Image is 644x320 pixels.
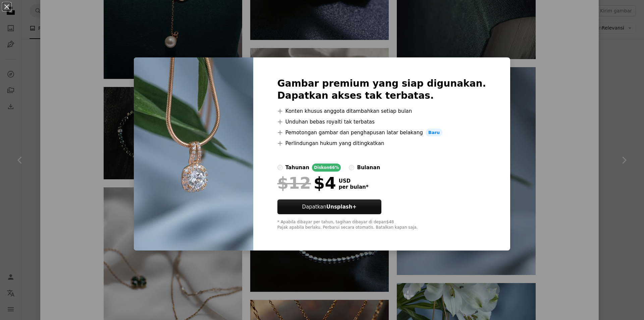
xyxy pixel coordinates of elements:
div: * Apabila dibayar per tahun, tagihan dibayar di depan $48 Pajak apabila berlaku. Perbarui secara ... [277,220,486,230]
input: tahunanDiskon66% [277,165,283,170]
div: tahunan [285,164,309,172]
img: premium_photo-1681276170092-446cd1b5b32d [134,57,253,251]
span: USD [339,178,369,184]
span: per bulan * [339,184,369,190]
span: Baru [426,129,442,137]
li: Pemotongan gambar dan penghapusan latar belakang [277,129,486,137]
strong: Unsplash+ [326,204,357,210]
div: Diskon 66% [312,164,341,172]
button: DapatkanUnsplash+ [277,199,381,214]
div: $4 [277,174,336,192]
span: $12 [277,174,311,192]
li: Konten khusus anggota ditambahkan setiap bulan [277,107,486,115]
input: bulanan [349,165,354,170]
h2: Gambar premium yang siap digunakan. Dapatkan akses tak terbatas. [277,78,486,102]
li: Perlindungan hukum yang ditingkatkan [277,139,486,147]
div: bulanan [357,164,380,172]
li: Unduhan bebas royalti tak terbatas [277,118,486,126]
